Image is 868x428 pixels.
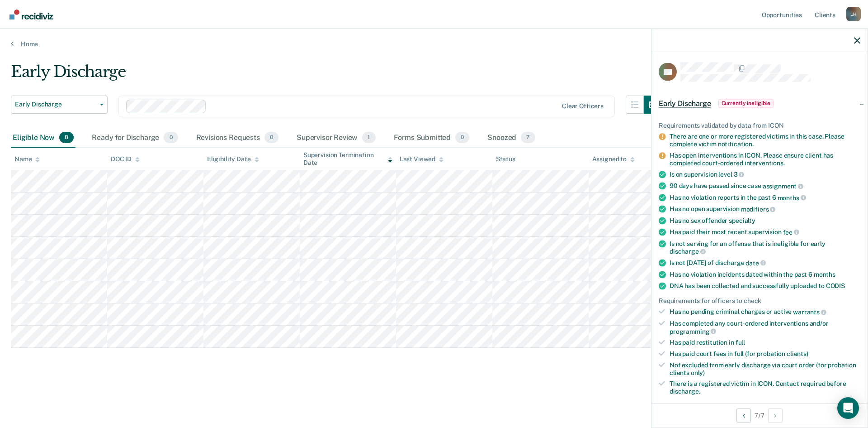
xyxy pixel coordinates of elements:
span: 0 [264,132,278,144]
span: Early Discharge [659,99,711,108]
span: 8 [59,132,74,144]
div: Open Intercom Messenger [837,397,859,419]
button: Previous Opportunity [736,408,751,423]
div: Has paid court fees in full (for probation [670,350,860,358]
div: Has open interventions in ICON. Please ensure client has completed court-ordered interventions. [670,151,860,167]
div: Has no open supervision [670,205,860,213]
span: discharge. [670,388,700,395]
div: Supervisor Review [295,128,377,148]
div: Forms Submitted [392,128,472,148]
span: 7 [521,132,535,144]
div: Has completed any court-ordered interventions and/or [670,319,860,335]
span: specialty [729,216,755,224]
div: There is a registered victim in ICON. Contact required before [670,380,860,395]
div: Has no pending criminal charges or active [670,308,860,316]
span: months [814,270,835,278]
div: Name [14,155,40,163]
span: fee [783,228,799,236]
span: 0 [164,132,178,144]
span: date [745,259,765,266]
div: Has no violation incidents dated within the past 6 [670,270,860,278]
span: programming [670,327,716,335]
div: 90 days have passed since case [670,182,860,190]
div: Status [496,155,515,163]
a: Home [11,40,857,48]
button: Profile dropdown button [846,7,861,21]
div: Is on supervision level [670,170,860,178]
div: Has paid restitution in [670,339,860,346]
div: There are one or more registered victims in this case. Please complete victim notification. [670,133,860,148]
div: Requirements validated by data from ICON [659,121,860,129]
span: Currently ineligible [718,99,774,108]
div: Eligibility Date [207,155,259,163]
div: Has no sex offender [670,216,860,224]
span: modifiers [741,206,776,213]
div: Ready for Discharge [90,128,179,148]
span: Early Discharge [15,101,96,108]
div: Is not [DATE] of discharge [670,259,860,267]
span: months [778,194,806,201]
div: Requirements for officers to check [659,297,860,304]
div: DOC ID [111,155,140,163]
div: Supervision Termination Date [303,151,392,167]
div: Early Discharge [11,63,662,88]
span: warrants [793,308,826,316]
div: Early DischargeCurrently ineligible [651,89,868,118]
span: only) [691,369,705,376]
div: Has no violation reports in the past 6 [670,193,860,202]
div: L H [846,7,861,21]
div: Is not serving for an offense that is ineligible for early [670,240,860,255]
div: Eligible Now [11,128,75,148]
span: clients) [787,350,808,357]
div: Clear officers [562,102,604,110]
span: discharge [670,248,706,255]
div: Snoozed [486,128,537,148]
div: Last Viewed [400,155,443,163]
div: Has paid their most recent supervision [670,228,860,236]
div: Assigned to [592,155,635,163]
span: 3 [734,171,745,178]
div: 7 / 7 [651,403,868,427]
div: DNA has been collected and successfully uploaded to [670,282,860,289]
span: 0 [455,132,469,144]
img: Recidiviz [9,10,53,19]
span: assignment [763,182,803,189]
div: Not excluded from early discharge via court order (for probation clients [670,361,860,376]
button: Next Opportunity [768,408,783,423]
span: full [736,339,745,346]
div: Revisions Requests [194,128,280,148]
span: 1 [362,132,375,144]
span: CODIS [826,282,845,289]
